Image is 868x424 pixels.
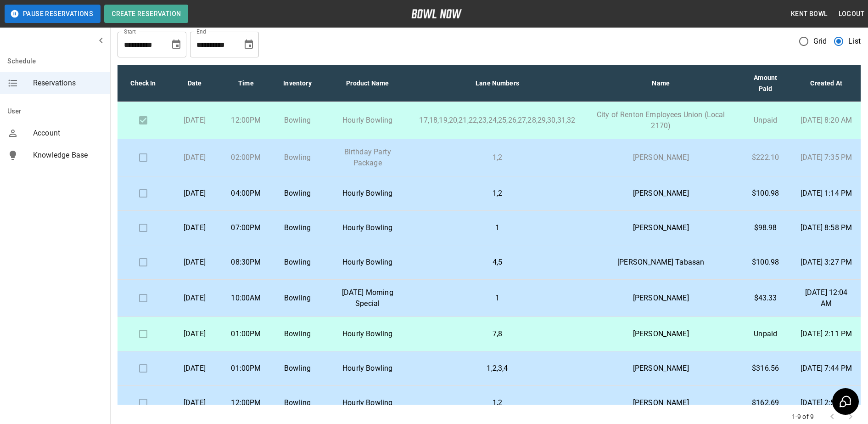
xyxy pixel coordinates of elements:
[228,293,264,304] p: 10:00AM
[799,152,853,163] p: [DATE] 7:35 PM
[279,293,316,304] p: Bowling
[228,397,264,408] p: 12:00PM
[746,115,784,126] p: Unpaid
[411,9,462,18] img: logo
[279,222,316,233] p: Bowling
[176,222,213,233] p: [DATE]
[746,257,784,268] p: $100.98
[279,152,316,163] p: Bowling
[419,188,575,199] p: 1,2
[323,65,412,102] th: Product Name
[799,287,853,309] p: [DATE] 12:04 AM
[746,397,784,408] p: $162.69
[228,115,264,126] p: 12:00PM
[799,328,853,339] p: [DATE] 2:11 PM
[33,128,103,139] span: Account
[590,152,732,163] p: [PERSON_NAME]
[330,287,404,309] p: [DATE] Morning Special
[169,65,220,102] th: Date
[813,36,827,47] span: Grid
[176,257,213,268] p: [DATE]
[228,328,264,339] p: 01:00PM
[118,65,169,102] th: Check In
[176,115,213,126] p: [DATE]
[590,222,732,233] p: [PERSON_NAME]
[799,115,853,126] p: [DATE] 8:20 AM
[787,6,831,23] button: Kent Bowl
[176,293,213,304] p: [DATE]
[419,397,575,408] p: 1,2
[279,115,316,126] p: Bowling
[590,188,732,199] p: [PERSON_NAME]
[746,328,784,339] p: Unpaid
[746,293,784,304] p: $43.33
[5,5,101,23] button: Pause Reservations
[167,35,185,54] button: Choose date, selected date is Sep 20, 2025
[590,328,732,339] p: [PERSON_NAME]
[279,328,316,339] p: Bowling
[583,65,739,102] th: Name
[176,397,213,408] p: [DATE]
[746,363,784,374] p: $316.56
[240,35,258,54] button: Choose date, selected date is Oct 20, 2025
[419,363,575,374] p: 1,2,3,4
[279,188,316,199] p: Bowling
[792,412,814,421] p: 1-9 of 9
[792,65,861,102] th: Created At
[220,65,272,102] th: Time
[330,328,404,339] p: Hourly Bowling
[176,363,213,374] p: [DATE]
[419,222,575,233] p: 1
[419,115,575,126] p: 17,18,19,20,21,22,23,24,25,26,27,28,29,30,31,32
[272,65,323,102] th: Inventory
[228,222,264,233] p: 07:00PM
[799,188,853,199] p: [DATE] 1:14 PM
[330,257,404,268] p: Hourly Bowling
[330,222,404,233] p: Hourly Bowling
[590,257,732,268] p: [PERSON_NAME] Tabasan
[419,152,575,163] p: 1,2
[279,397,316,408] p: Bowling
[419,328,575,339] p: 7,8
[176,328,213,339] p: [DATE]
[746,188,784,199] p: $100.98
[419,293,575,304] p: 1
[228,188,264,199] p: 04:00PM
[176,188,213,199] p: [DATE]
[799,397,853,408] p: [DATE] 2:52 PM
[746,222,784,233] p: $98.98
[330,397,404,408] p: Hourly Bowling
[799,257,853,268] p: [DATE] 3:27 PM
[228,363,264,374] p: 01:00PM
[279,363,316,374] p: Bowling
[799,222,853,233] p: [DATE] 8:58 PM
[330,147,404,169] p: Birthday Party Package
[330,188,404,199] p: Hourly Bowling
[590,363,732,374] p: [PERSON_NAME]
[228,152,264,163] p: 02:00PM
[590,397,732,408] p: [PERSON_NAME]
[330,115,404,126] p: Hourly Bowling
[228,257,264,268] p: 08:30PM
[176,152,213,163] p: [DATE]
[279,257,316,268] p: Bowling
[419,257,575,268] p: 4,5
[835,6,868,23] button: Logout
[412,65,582,102] th: Lane Numbers
[799,363,853,374] p: [DATE] 7:44 PM
[739,65,792,102] th: Amount Paid
[330,363,404,374] p: Hourly Bowling
[33,150,103,161] span: Knowledge Base
[590,293,732,304] p: [PERSON_NAME]
[33,78,103,89] span: Reservations
[848,36,861,47] span: List
[590,109,732,131] p: City of Renton Employees Union (Local 2170)
[746,152,784,163] p: $222.10
[104,5,188,23] button: Create Reservation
